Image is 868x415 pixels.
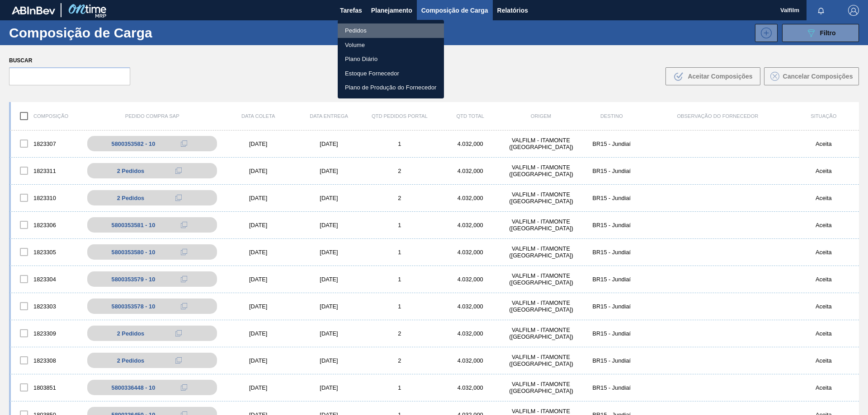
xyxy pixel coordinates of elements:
[338,23,444,38] a: Pedidos
[338,80,444,95] a: Plano de Produção do Fornecedor
[338,52,444,66] a: Plano Diário
[338,38,444,52] a: Volume
[338,66,444,81] a: Estoque Fornecedor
